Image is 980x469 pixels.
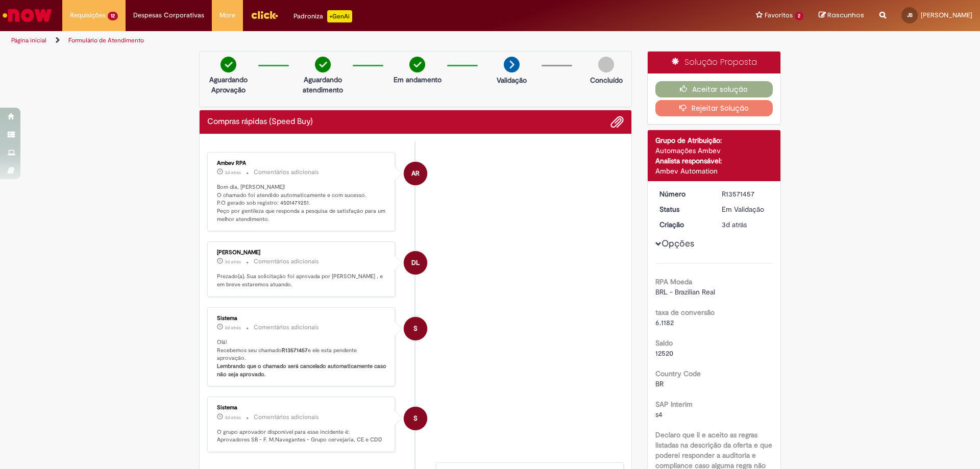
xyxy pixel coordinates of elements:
[70,10,106,20] span: Requisições
[413,406,418,431] span: S
[722,219,769,230] div: 26/09/2025 16:09:36
[404,251,427,275] div: Denis Lopes
[722,204,769,214] div: Em Validação
[819,11,864,20] a: Rascunhos
[411,161,420,186] span: AR
[204,75,253,95] p: Aguardando Aprovação
[225,414,241,421] span: 3d atrás
[404,407,427,430] div: System
[225,414,241,421] time: 26/09/2025 16:09:46
[327,10,352,22] p: +GenAi
[921,11,972,19] span: [PERSON_NAME]
[220,57,236,72] img: check-circle-green.png
[217,273,387,288] p: Prezado(a), Sua solicitação foi aprovada por [PERSON_NAME] , e em breve estaremos atuando.
[655,81,773,97] button: Aceitar solução
[225,169,241,176] span: 3d atrás
[652,219,715,230] dt: Criação
[282,347,308,354] b: R13571457
[251,7,278,22] img: click_logo_yellow_360x200.png
[655,379,664,388] span: BR
[217,338,387,379] p: Olá! Recebemos seu chamado e ele esta pendente aprovação.
[315,57,331,72] img: check-circle-green.png
[68,36,144,44] a: Formulário de Atendimento
[298,75,348,95] p: Aguardando atendimento
[795,12,803,20] span: 2
[655,287,715,297] span: BRL - Brazilian Real
[217,160,387,166] div: Ambev RPA
[409,57,425,72] img: check-circle-green.png
[254,257,319,266] small: Comentários adicionais
[225,325,241,331] span: 3d atrás
[225,169,241,176] time: 27/09/2025 09:29:45
[217,315,387,322] div: Sistema
[254,413,319,422] small: Comentários adicionais
[765,10,793,20] span: Favoritos
[217,428,387,444] p: O grupo aprovador disponível para esse incidente é: Aprovadores SB - F. M.Navegantes - Grupo cerv...
[655,410,663,419] span: s4
[207,117,313,127] h2: Compras rápidas (Speed Buy) Histórico de tíquete
[217,183,387,224] p: Bom dia, [PERSON_NAME]! O chamado foi atendido automaticamente e com sucesso. P.O gerado sob regi...
[254,168,319,177] small: Comentários adicionais
[225,325,241,331] time: 26/09/2025 16:09:48
[497,75,527,85] p: Validação
[652,189,715,199] dt: Número
[411,251,420,275] span: DL
[394,75,442,85] p: Em andamento
[254,323,319,332] small: Comentários adicionais
[655,166,773,176] div: Ambev Automation
[404,317,427,340] div: System
[722,220,747,229] time: 26/09/2025 16:09:36
[655,318,674,327] span: 6.1182
[413,316,418,341] span: S
[11,36,46,44] a: Página inicial
[655,100,773,116] button: Rejeitar Solução
[133,10,204,20] span: Despesas Corporativas
[293,10,352,22] div: Padroniza
[225,259,241,265] span: 3d atrás
[827,10,864,20] span: Rascunhos
[610,115,624,129] button: Adicionar anexos
[217,362,388,378] b: Lembrando que o chamado será cancelado automaticamente caso não seja aprovado.
[655,338,673,348] b: Saldo
[590,75,623,85] p: Concluído
[655,349,673,358] span: 12520
[655,156,773,166] div: Analista responsável:
[219,10,235,20] span: More
[907,12,913,18] span: JB
[722,189,769,199] div: R13571457
[1,5,54,26] img: ServiceNow
[722,220,747,229] span: 3d atrás
[225,259,241,265] time: 27/09/2025 09:24:28
[217,405,387,411] div: Sistema
[404,162,427,185] div: Ambev RPA
[655,308,715,317] b: taxa de conversão
[108,12,118,20] span: 12
[655,135,773,145] div: Grupo de Atribuição:
[655,400,693,409] b: SAP Interim
[652,204,715,214] dt: Status
[655,145,773,156] div: Automações Ambev
[598,57,614,72] img: img-circle-grey.png
[217,250,387,256] div: [PERSON_NAME]
[8,31,646,50] ul: Trilhas de página
[648,52,781,73] div: Solução Proposta
[504,57,520,72] img: arrow-next.png
[655,369,701,378] b: Country Code
[655,277,692,286] b: RPA Moeda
